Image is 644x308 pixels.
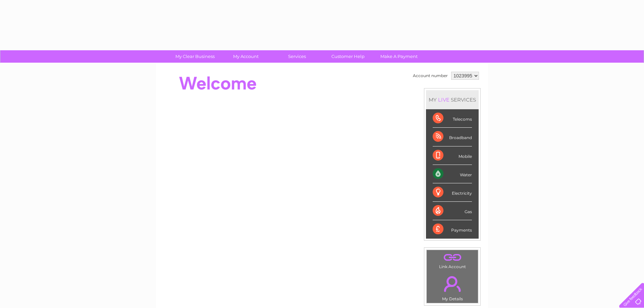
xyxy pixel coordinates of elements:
div: Broadband [433,128,472,146]
div: Payments [433,220,472,238]
a: Services [269,50,325,63]
a: Customer Help [320,50,376,63]
a: . [428,272,476,296]
div: Water [433,165,472,183]
td: My Details [426,270,478,303]
div: Telecoms [433,109,472,128]
a: Make A Payment [371,50,427,63]
div: Gas [433,202,472,220]
div: Mobile [433,146,472,165]
td: Link Account [426,250,478,271]
div: LIVE [437,97,451,103]
div: Electricity [433,183,472,202]
div: MY SERVICES [426,90,479,109]
td: Account number [411,70,449,81]
a: . [428,252,476,263]
a: My Account [218,50,274,63]
a: My Clear Business [167,50,223,63]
